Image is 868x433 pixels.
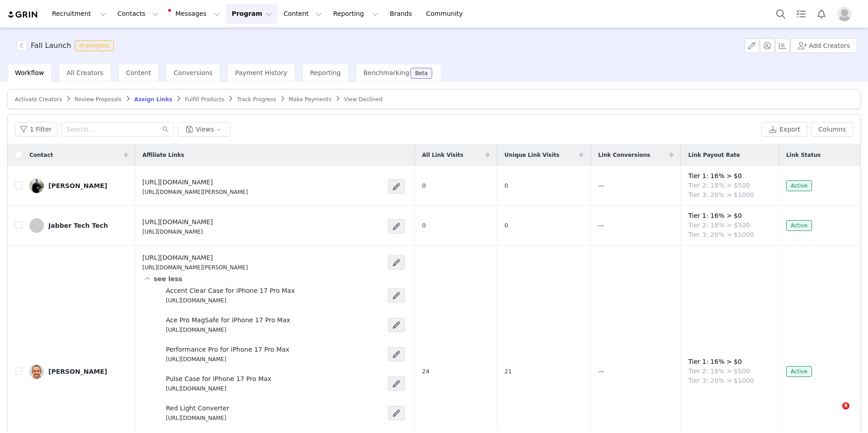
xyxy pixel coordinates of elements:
[142,217,213,227] h4: [URL][DOMAIN_NAME]
[112,4,164,24] button: Contacts
[422,222,426,229] span: 0
[29,364,128,379] a: [PERSON_NAME]
[166,326,290,334] p: [URL][DOMAIN_NAME]
[688,151,740,159] span: Link Payout Rate
[174,69,212,76] span: Conversions
[422,151,463,159] span: All Link Visits
[15,96,62,103] span: Activate Creators
[837,7,852,21] img: placeholder-profile.jpg
[126,69,151,76] span: Content
[289,96,331,103] span: Make Payments
[185,96,224,103] span: Fulfill Products
[811,4,831,24] button: Notifications
[422,368,430,375] span: 24
[166,374,271,384] p: Pulse Case for iPhone 17 Pro Max
[771,4,791,24] button: Search
[688,376,754,386] span: Tier 3: 20% > $1000
[166,355,289,363] p: [URL][DOMAIN_NAME]
[278,4,327,24] button: Content
[688,190,754,200] span: Tier 3: 20% > $1000
[598,182,604,189] span: —
[422,182,426,189] span: 0
[66,69,103,76] span: All Creators
[786,220,812,231] span: Active
[142,178,248,187] h4: [URL][DOMAIN_NAME]
[166,385,271,393] p: [URL][DOMAIN_NAME]
[142,228,213,236] p: [URL][DOMAIN_NAME]
[598,151,650,159] span: Link Conversions
[15,122,57,136] button: 1 Filter
[363,69,409,76] span: Benchmarking
[598,368,604,375] span: —
[29,179,44,193] img: da0713e1-6b78-4d17-83e2-95125bcef89f.jpg
[142,253,248,263] h4: [URL][DOMAIN_NAME]
[142,188,248,196] p: [URL][DOMAIN_NAME][PERSON_NAME]
[505,151,560,159] span: Unique Link Visits
[824,402,845,424] iframe: Intercom live chat
[688,171,741,181] span: Tier 1: 16% > $0
[688,230,754,240] span: Tier 3: 20% > $1000
[310,69,341,76] span: Reporting
[48,368,107,375] div: [PERSON_NAME]
[237,96,276,103] span: Track Progress
[166,414,229,422] p: [URL][DOMAIN_NAME]
[832,7,861,21] button: Profile
[328,4,384,24] button: Reporting
[421,4,472,24] a: Community
[29,179,128,193] a: [PERSON_NAME]
[505,222,508,229] span: 0
[344,96,382,103] span: View Declined
[688,367,750,376] span: Tier 2: 18% > $500
[688,181,750,190] span: Tier 2: 18% > $500
[791,38,857,53] button: Add Creators
[688,357,741,367] span: Tier 1: 16% > $0
[598,222,604,229] span: —
[61,122,174,136] input: Search...
[761,122,807,136] button: Export
[384,4,420,24] a: Brands
[166,286,295,296] p: Accent Clear Case for iPhone 17 Pro Max
[226,4,278,24] button: Program
[178,122,231,136] button: Views
[505,182,508,189] span: 0
[134,96,172,103] span: Assign Links
[7,10,39,19] img: grin logo
[166,297,295,305] p: [URL][DOMAIN_NAME]
[48,182,107,189] div: [PERSON_NAME]
[162,126,169,132] i: icon: search
[786,180,812,191] span: Active
[29,364,44,379] img: 6600359e-ec60-44d3-a7c7-ded60bba216b.jpg
[235,69,288,76] span: Payment History
[47,4,112,24] button: Recruitment
[29,218,128,233] a: Jabber Tech Tech
[166,345,289,354] p: Performance Pro for iPhone 17 Pro Max
[811,122,853,136] button: Columns
[688,221,750,230] span: Tier 2: 18% > $500
[786,151,821,159] span: Link Status
[166,404,229,413] p: Red Light Converter
[142,151,184,159] span: Affiliate Links
[142,264,248,272] p: [URL][DOMAIN_NAME][PERSON_NAME]
[48,222,108,229] div: Jabber Tech Tech
[16,40,118,51] span: [object Object]
[75,40,114,51] span: In progress
[791,4,811,24] a: Tasks
[75,96,122,103] span: Review Proposals
[505,368,512,375] span: 21
[29,151,53,159] span: Contact
[142,272,183,286] button: see less
[415,71,428,76] div: Beta
[688,211,741,221] span: Tier 1: 16% > $0
[31,40,71,51] h3: Fall Launch
[842,402,849,409] span: 8
[786,366,812,377] span: Active
[15,69,44,76] span: Workflow
[165,4,226,24] button: Messages
[166,315,290,325] p: Ace Pro MagSafe for iPhone 17 Pro Max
